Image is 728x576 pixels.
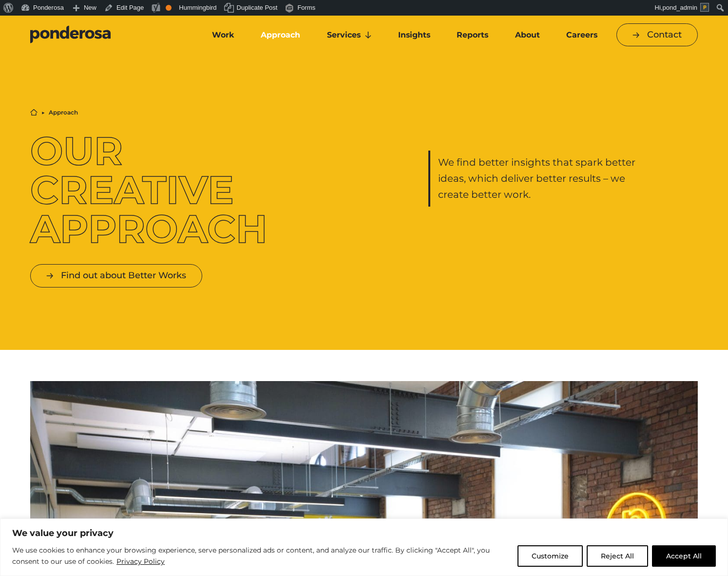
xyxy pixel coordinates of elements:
[30,109,38,116] a: Home
[387,25,441,45] a: Insights
[517,545,583,567] button: Customize
[616,23,698,46] a: Contact
[30,132,300,249] h1: Our Creative Approach
[445,25,499,45] a: Reports
[116,556,165,567] a: Privacy Policy
[30,264,202,287] a: Find out about Better Works
[438,154,641,203] p: We find better insights that spark better ideas, which deliver better results – we create better ...
[12,527,716,539] p: We value your privacy
[166,5,172,11] div: OK
[316,25,383,45] a: Services
[30,25,186,45] a: Go to homepage
[587,545,648,567] button: Reject All
[503,25,551,45] a: About
[555,25,609,45] a: Careers
[49,110,78,115] li: Approach
[201,25,246,45] a: Work
[12,545,510,568] p: We use cookies to enhance your browsing experience, serve personalized ads or content, and analyz...
[662,4,697,11] span: pond_admin
[41,110,45,115] li: ▶︎
[249,25,311,45] a: Approach
[652,545,716,567] button: Accept All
